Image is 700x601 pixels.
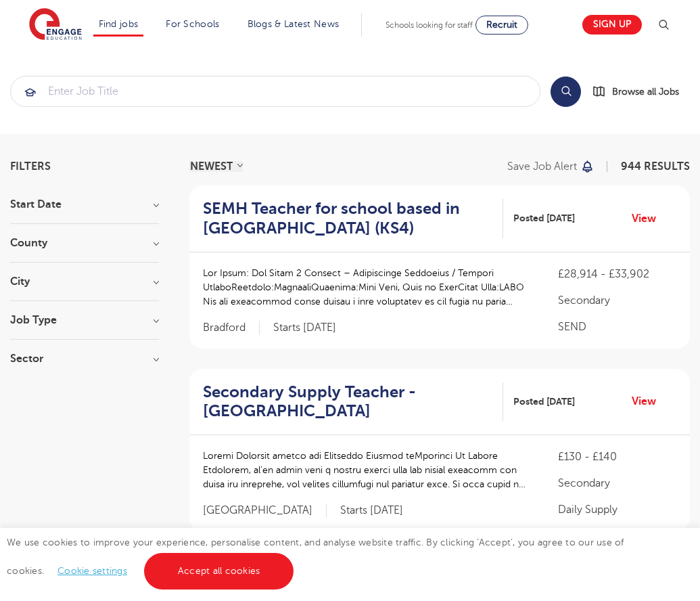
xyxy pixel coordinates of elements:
[507,161,594,172] button: Save job alert
[507,161,577,172] p: Save job alert
[10,315,159,326] h3: Job Type
[203,382,503,422] a: Secondary Supply Teacher - [GEOGRAPHIC_DATA]
[513,395,575,409] span: Posted [DATE]
[11,76,540,106] input: Submit
[203,382,492,422] h2: Secondary Supply Teacher - [GEOGRAPHIC_DATA]
[551,76,581,107] button: Search
[475,16,528,35] a: Recruit
[203,199,503,238] a: SEMH Teacher for school based in [GEOGRAPHIC_DATA] (KS4)
[558,266,676,282] p: £28,914 - £33,902
[612,84,679,99] span: Browse all Jobs
[144,553,294,589] a: Accept all cookies
[621,160,690,173] span: 944 RESULTS
[486,20,517,30] span: Recruit
[10,276,159,287] h3: City
[203,321,260,335] span: Bradford
[632,210,666,227] a: View
[57,566,127,576] a: Cookie settings
[558,475,676,491] p: Secondary
[632,393,666,410] a: View
[29,8,82,42] img: Engage Education
[273,321,336,335] p: Starts [DATE]
[582,15,642,35] a: Sign up
[203,449,531,491] p: Loremi Dolorsit ametco adi Elitseddo Eiusmod teMporinci Ut Labore Etdolorem, al’en admin veni q n...
[248,19,340,29] a: Blogs & Latest News
[558,502,676,518] p: Daily Supply
[203,504,327,518] span: [GEOGRAPHIC_DATA]
[340,504,403,518] p: Starts [DATE]
[203,266,531,309] p: Lor Ipsum: Dol Sitam 2 Consect – Adipiscinge Seddoeius / Tempori UtlaboReetdolo:MagnaaliQuaenima:...
[558,449,676,465] p: £130 - £140
[558,319,676,335] p: SEND
[558,292,676,309] p: Secondary
[10,199,159,210] h3: Start Date
[166,19,219,29] a: For Schools
[386,20,473,30] span: Schools looking for staff
[10,161,51,172] span: Filters
[7,537,624,576] span: We use cookies to improve your experience, personalise content, and analyse website traffic. By c...
[10,238,159,248] h3: County
[513,211,575,225] span: Posted [DATE]
[592,84,690,99] a: Browse all Jobs
[203,199,492,238] h2: SEMH Teacher for school based in [GEOGRAPHIC_DATA] (KS4)
[99,19,139,29] a: Find jobs
[10,353,159,364] h3: Sector
[10,76,540,107] div: Submit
